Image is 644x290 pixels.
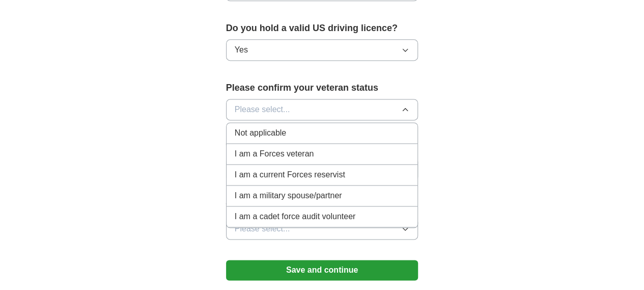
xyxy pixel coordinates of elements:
[235,190,342,202] span: I am a military spouse/partner
[226,218,418,240] button: Please select...
[235,127,286,139] span: Not applicable
[235,169,345,181] span: I am a current Forces reservist
[226,21,418,35] label: Do you hold a valid US driving licence?
[226,81,418,95] label: Please confirm your veteran status
[235,103,290,116] span: Please select...
[226,99,418,120] button: Please select...
[226,260,418,280] button: Save and continue
[235,210,355,223] span: I am a cadet force audit volunteer
[235,223,290,235] span: Please select...
[226,39,418,61] button: Yes
[235,44,248,56] span: Yes
[235,148,314,160] span: I am a Forces veteran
